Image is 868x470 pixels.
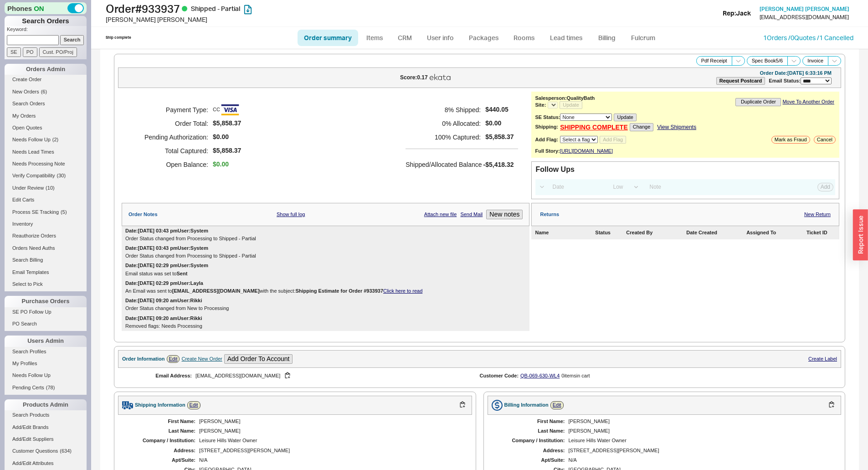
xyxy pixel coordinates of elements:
div: An Email was sent to with the subject: [125,288,526,294]
div: Ship complete [106,35,131,40]
a: Edit [550,401,564,409]
h5: Order Total: [133,117,208,130]
a: Move To Another Order [782,99,834,105]
b: Salesperson: QualityBath [535,95,595,101]
span: Email Status: [769,78,801,83]
span: Under Review [12,185,44,191]
div: [PERSON_NAME] [569,418,832,424]
b: Shipping: [535,124,558,130]
a: Search Orders [5,99,87,108]
span: Needs Follow Up [12,372,51,378]
div: Assigned To [746,230,805,236]
div: Email Address: [133,373,192,379]
a: Select to Pick [5,279,87,289]
div: Billing Information [504,402,549,408]
div: Full Story: [535,148,560,154]
a: Items [360,30,390,46]
div: Date: [DATE] 03:43 pm User: System [125,245,208,251]
div: Company / Institution: [497,438,565,444]
a: Search Billing [5,255,87,265]
div: Address: [497,448,565,454]
span: ON [34,4,44,13]
a: Inventory [5,219,87,229]
div: Order Information [122,356,165,362]
a: Add/Edit Attributes [5,459,87,468]
span: Add [821,184,830,190]
div: Shipping Information [135,402,185,408]
a: Add/Edit Suppliers [5,434,87,444]
a: Process SE Tracking(5) [5,207,87,217]
a: Email Templates [5,268,87,277]
a: My Profiles [5,359,87,368]
a: Fulcrum [625,30,662,46]
a: Orders Need Auths [5,243,87,253]
a: SHIPPING COMPLETE [560,124,628,131]
a: Send Mail [460,212,483,217]
a: Open Quotes [5,123,87,133]
h5: Open Balance: [133,158,208,171]
b: Sent [177,271,188,276]
a: Rooms [507,30,541,46]
span: ( 5 ) [61,209,67,215]
div: Order Status changed from New to Processing [125,305,526,311]
div: Last Name: [127,428,195,434]
div: Order Status changed from Processing to Shipped - Partial [125,236,526,242]
div: Order Notes [128,212,158,217]
a: [URL][DOMAIN_NAME] [560,148,613,154]
span: Pdf Receipt [701,58,727,64]
button: Add [817,183,833,191]
h5: Payment Type: [133,103,208,117]
div: Apt/Suite: [127,457,195,463]
a: Customer Questions(634) [5,446,87,456]
a: Search Profiles [5,347,87,356]
span: New Orders [12,89,39,94]
span: Needs Processing Note [12,161,65,166]
div: Score: 0.17 [400,75,428,80]
span: Mark as Fraud [775,137,807,143]
div: Email status was set to [125,271,526,277]
h5: 8 % Shipped: [406,103,481,117]
button: Add Order To Account [224,354,293,364]
button: Update [614,114,636,121]
span: Verify Compatibility [12,173,55,178]
span: ( 78 ) [46,385,55,390]
div: Orders Admin [5,64,87,75]
button: Invoice [802,56,828,66]
a: Show full log [277,212,305,217]
div: Company / Institution: [127,438,195,444]
span: -$5,418.32 [483,161,514,168]
p: Keyword: [7,26,87,35]
span: $440.05 [485,106,514,114]
div: 0 item s in cart [561,373,590,379]
span: Process SE Tracking [12,209,59,215]
b: Shipping Estimate for Order #933937 [295,288,383,294]
a: Needs Lead Times [5,147,87,157]
input: Date [547,181,606,193]
b: SE Status: [535,114,560,120]
span: Customer Questions [12,448,58,454]
h5: Pending Authorization: [133,130,208,144]
button: Duplicate Order [735,98,781,106]
div: Apt/Suite: [497,457,565,463]
span: ( 6 ) [41,89,47,94]
div: Phones [5,2,87,14]
div: Products Admin [5,399,87,410]
button: Request Postcard [716,77,765,85]
span: [PERSON_NAME] [PERSON_NAME] [760,5,849,12]
span: ( 10 ) [46,185,55,191]
a: Create Order [5,75,87,84]
div: Address: [127,448,195,454]
div: Date: [DATE] 09:20 am User: Rikki [125,298,202,304]
a: Edit Carts [5,195,87,205]
div: Name [535,230,593,236]
a: New Return [804,212,831,217]
h1: Order # 933937 [106,2,437,15]
a: Billing [591,30,623,46]
a: Reauthorize Orders [5,231,87,241]
span: Needs Follow Up [12,137,51,142]
div: Last Name: [497,428,565,434]
a: Needs Follow Up(2) [5,135,87,145]
div: Date: [DATE] 03:43 pm User: System [125,228,208,234]
div: Date: [DATE] 09:20 am User: Rikki [125,315,202,321]
span: Spec Book 5 / 6 [752,58,783,64]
